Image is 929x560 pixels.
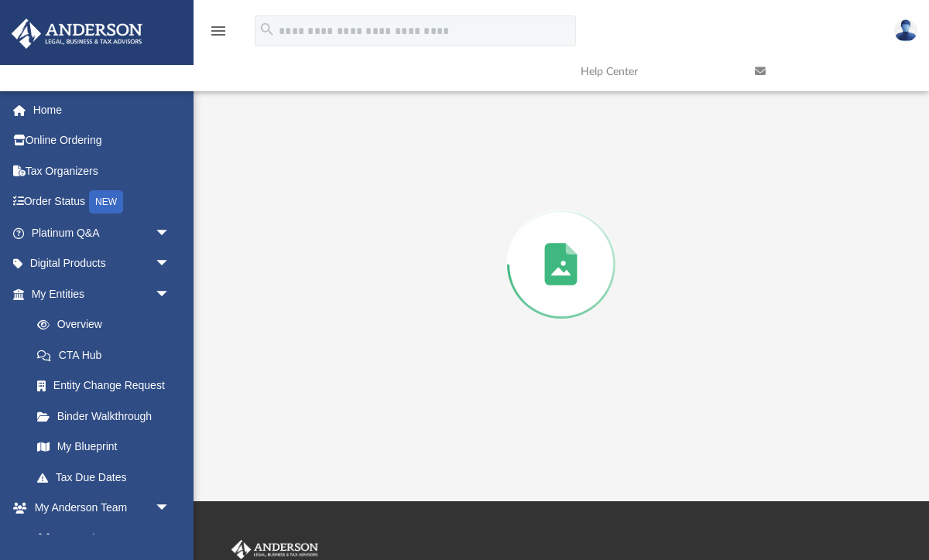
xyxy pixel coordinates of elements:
[22,432,186,463] a: My Blueprint
[22,309,194,340] a: Overview
[209,22,228,40] i: menu
[22,462,194,493] a: Tax Due Dates
[22,523,178,554] a: My Anderson Team
[569,41,743,102] a: Help Center
[155,493,186,524] span: arrow_drop_down
[11,94,194,125] a: Home
[11,125,194,156] a: Online Ordering
[11,217,194,248] a: Platinum Q&Aarrow_drop_down
[11,248,194,279] a: Digital Productsarrow_drop_down
[231,24,893,464] div: Preview
[228,540,321,560] img: Anderson Advisors Platinum Portal
[155,278,186,310] span: arrow_drop_down
[11,186,194,218] a: Order StatusNEW
[22,370,194,401] a: Entity Change Request
[155,248,186,280] span: arrow_drop_down
[22,401,194,432] a: Binder Walkthrough
[22,340,194,370] a: CTA Hub
[7,19,147,49] img: Anderson Advisors Platinum Portal
[894,19,917,42] img: User Pic
[259,21,276,38] i: search
[209,29,228,40] a: menu
[11,155,194,186] a: Tax Organizers
[11,278,194,309] a: My Entitiesarrow_drop_down
[89,190,123,213] div: NEW
[155,217,186,249] span: arrow_drop_down
[11,493,186,524] a: My Anderson Teamarrow_drop_down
